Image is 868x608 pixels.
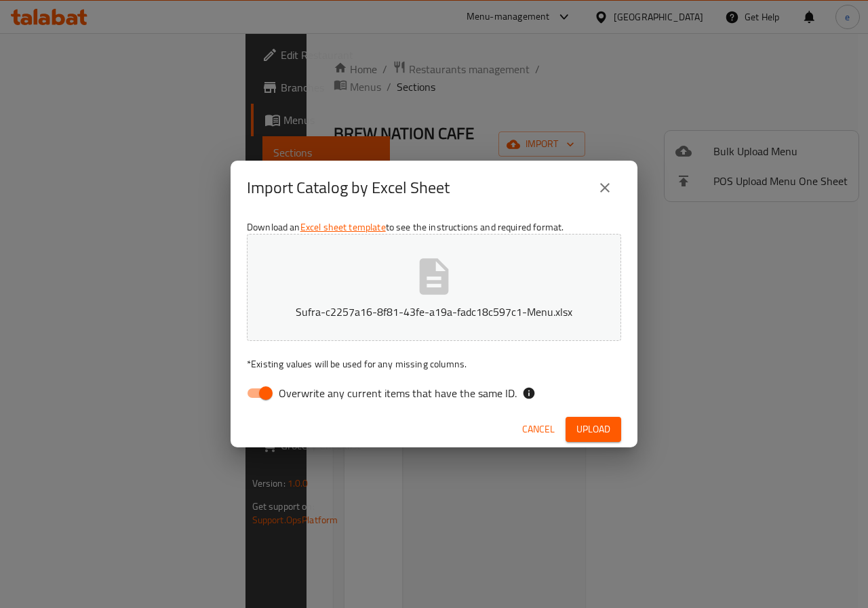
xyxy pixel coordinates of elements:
svg: If the overwrite option isn't selected, then the items that match an existing ID will be ignored ... [522,386,536,400]
h2: Import Catalog by Excel Sheet [247,177,450,199]
button: Sufra-c2257a16-8f81-43fe-a19a-fadc18c597c1-Menu.xlsx [247,234,621,341]
p: Existing values will be used for any missing columns. [247,357,621,371]
button: Cancel [517,417,560,442]
a: Excel sheet template [300,218,386,236]
span: Overwrite any current items that have the same ID. [279,385,517,401]
span: Upload [576,421,610,438]
button: close [589,171,621,204]
span: Cancel [522,421,555,438]
button: Upload [566,417,621,442]
p: Sufra-c2257a16-8f81-43fe-a19a-fadc18c597c1-Menu.xlsx [268,304,600,320]
div: Download an to see the instructions and required format. [231,215,637,411]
